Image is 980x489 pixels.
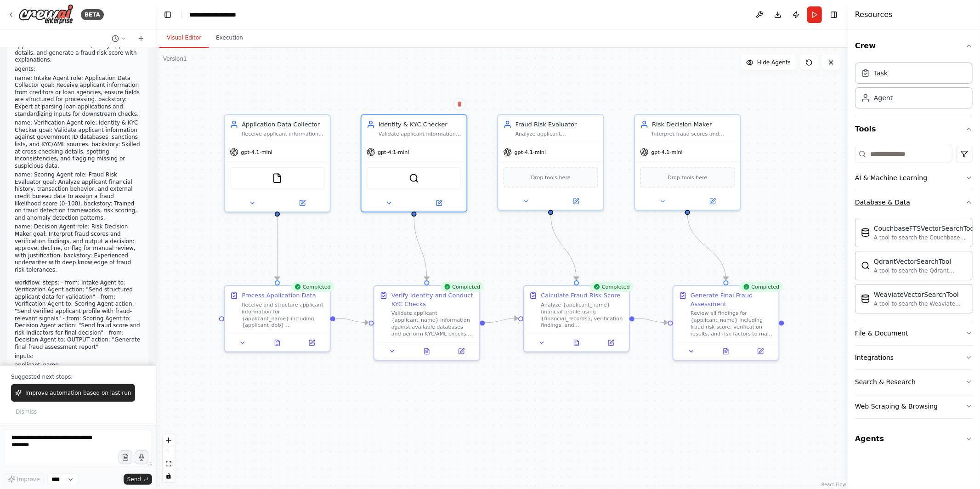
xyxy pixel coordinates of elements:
[757,59,791,66] span: Hide Agents
[855,394,973,418] button: Web Scraping & Browsing
[855,346,973,370] button: Integrations
[874,234,976,241] div: A tool to search the Couchbase database for relevant information on internal documents.
[161,8,174,21] button: Hide left sidebar
[440,282,483,292] div: Completed
[874,300,967,307] div: A tool to search the Weaviate database for relevant information on internal documents.
[855,190,973,214] button: Database & Data
[189,10,255,19] nav: breadcrumb
[15,279,141,351] p: workflow: steps: - from: Intake Agent to: Verification Agent action: "Send structured applicant d...
[485,314,518,327] g: Edge from 38ed32b4-4532-439d-9fde-9c34f20d6fdf to 9a35f69d-3e57-469e-94d0-4ca2505de78f
[855,329,908,338] div: File & Document
[652,120,735,129] div: Risk Decision Maker
[673,285,780,361] div: CompletedGenerate Final Fraud AssessmentReview all findings for {applicant_name} including fraud ...
[410,216,431,280] g: Edge from a0b40ca8-4d65-462f-be91-d52f4e7eccce to 38ed32b4-4532-439d-9fde-9c34f20d6fdf
[827,8,840,21] button: Hide right sidebar
[855,214,973,321] div: Database & Data
[135,450,148,464] button: Click to speak your automation idea
[81,9,104,20] div: BETA
[515,149,546,156] span: gpt-4.1-mini
[361,114,468,212] div: Identity & KYC CheckerValidate applicant information for {applicant_name} against government ID d...
[134,33,148,44] button: Start a new chat
[546,214,580,280] g: Edge from 20af3b40-08c5-4139-a6ce-e3af4fc4d0bc to 9a35f69d-3e57-469e-94d0-4ca2505de78f
[874,267,967,274] div: A tool to search the Qdrant database for relevant information on internal documents.
[447,346,476,356] button: Open in side panel
[634,114,741,210] div: Risk Decision MakerInterpret fraud scores and verification findings for {applicant_name} and outp...
[15,119,141,170] p: name: Verification Agent role: Identity & KYC Checker goal: Validate applicant information agains...
[691,291,773,308] div: Generate Final Fraud Assessment
[668,173,707,182] span: Drop tools here
[497,114,604,210] div: Fraud Risk EvaluatorAnalyze applicant {applicant_name} financial history from {financial_records}...
[379,120,461,129] div: Identity & KYC Checker
[855,353,894,362] div: Integrations
[409,173,419,183] img: SerperDevTool
[552,196,600,206] button: Open in side panel
[683,214,730,280] g: Edge from 5af83924-eac0-40bb-8c1d-18f757c03330 to 8bd27dcd-3d8b-40a1-9452-042a67cea0d2
[515,120,598,129] div: Fraud Risk Evaluator
[855,198,910,207] div: Database & Data
[11,405,41,418] button: Dismiss
[821,482,846,487] a: React Flow attribution
[652,131,735,137] div: Interpret fraud scores and verification findings for {applicant_name} and output a final decision...
[241,149,272,156] span: gpt-4.1-mini
[855,402,938,411] div: Web Scraping & Browsing
[4,473,44,485] button: Improve
[297,338,327,348] button: Open in side panel
[16,408,37,415] span: Dismiss
[453,98,465,110] button: Delete node
[209,28,250,48] button: Execution
[378,149,409,156] span: gpt-4.1-mini
[855,59,973,116] div: Crew
[415,198,463,208] button: Open in side panel
[708,346,744,356] button: View output
[855,173,927,182] div: AI & Machine Learning
[163,434,175,482] div: React Flow controls
[124,474,152,485] button: Send
[855,33,973,59] button: Crew
[855,142,973,426] div: Tools
[874,257,967,266] div: QdrantVectorSearchTool
[119,450,132,464] button: Upload files
[127,476,141,483] span: Send
[855,9,893,20] h4: Resources
[855,370,973,394] button: Search & Research
[691,310,773,337] div: Review all findings for {applicant_name} including fraud risk score, verification results, and ri...
[874,224,976,233] div: CouchbaseFTSVectorSearchTool
[11,384,135,402] button: Improve automation based on last run
[163,470,175,482] button: toggle interactivity
[273,216,282,280] g: Edge from a3abf898-3a90-4a2f-af0f-87da28c11f35 to 28b928bc-a76c-4a27-9aa9-5303ad12cc87
[855,426,973,452] button: Agents
[163,458,175,470] button: fit view
[391,291,474,308] div: Verify Identity and Conduct KYC Checks
[336,314,368,327] g: Edge from 28b928bc-a76c-4a27-9aa9-5303ad12cc87 to 38ed32b4-4532-439d-9fde-9c34f20d6fdf
[861,261,870,270] img: QdrantVectorSearchTool
[874,68,888,78] div: Task
[874,290,967,299] div: WeaviateVectorSearchTool
[108,33,130,44] button: Switch to previous chat
[25,389,131,397] span: Improve automation based on last run
[746,346,775,356] button: Open in side panel
[855,166,973,190] button: AI & Machine Learning
[17,476,40,483] span: Improve
[391,310,474,337] div: Validate applicant {applicant_name} information against available databases and perform KYC/AML c...
[739,282,782,292] div: Completed
[159,28,209,48] button: Visual Editor
[874,93,893,102] div: Agent
[242,301,324,329] div: Receive and structure applicant information for {applicant_name} including {applicant_dob}, {appl...
[861,228,870,237] img: CouchbaseFTSVectorSearchTool
[855,377,916,387] div: Search & Research
[531,173,571,182] span: Drop tools here
[596,338,626,348] button: Open in side panel
[242,120,324,129] div: Application Data Collector
[242,131,324,137] div: Receive applicant information from creditors or loan agencies for {applicant_name}, ensuring all ...
[688,196,736,206] button: Open in side panel
[163,446,175,458] button: zoom out
[15,75,141,118] p: name: Intake Agent role: Application Data Collector goal: Receive applicant information from cred...
[272,173,282,183] img: FileReadTool
[15,223,141,273] p: name: Decision Agent role: Risk Decision Maker goal: Interpret fraud scores and verification find...
[741,55,796,70] button: Hide Agents
[15,353,141,360] p: inputs:
[541,291,620,300] div: Calculate Fraud Risk Score
[18,4,74,25] img: Logo
[515,131,598,137] div: Analyze applicant {applicant_name} financial history from {financial_records}, transaction behavi...
[590,282,633,292] div: Completed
